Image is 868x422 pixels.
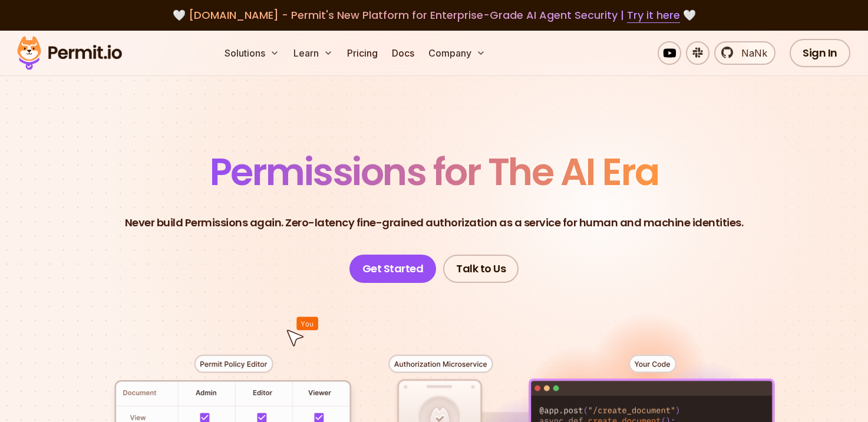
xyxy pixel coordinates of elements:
[790,39,850,67] a: Sign In
[220,41,284,65] button: Solutions
[627,8,680,23] a: Try it here
[734,46,767,60] span: NaNk
[443,255,519,283] a: Talk to Us
[125,215,744,231] p: Never build Permissions again. Zero-latency fine-grained authorization as a service for human and...
[189,8,680,22] span: [DOMAIN_NAME] - Permit's New Platform for Enterprise-Grade AI Agent Security |
[210,146,659,198] span: Permissions for The AI Era
[714,41,775,65] a: NaNk
[424,41,490,65] button: Company
[289,41,338,65] button: Learn
[12,33,127,73] img: Permit logo
[342,41,382,65] a: Pricing
[28,7,840,24] div: 🤍 🤍
[349,255,437,283] a: Get Started
[387,41,419,65] a: Docs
